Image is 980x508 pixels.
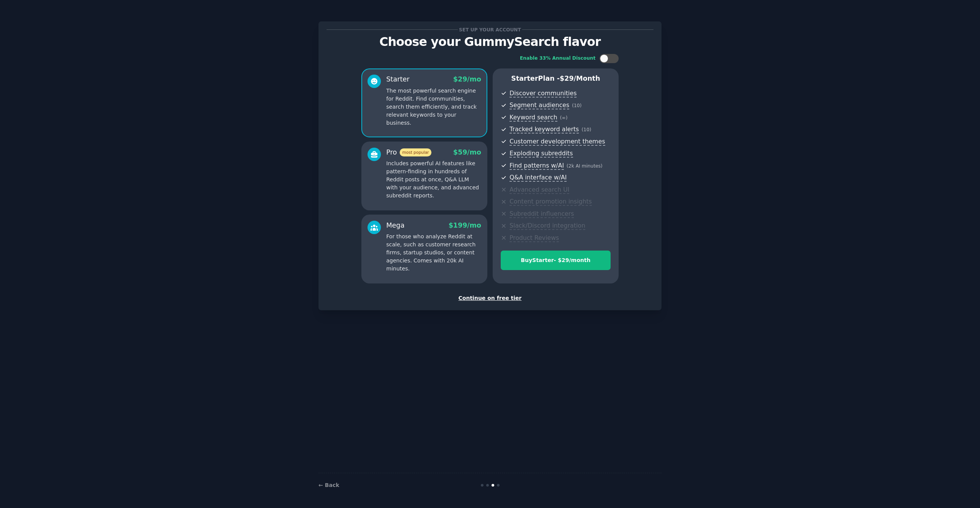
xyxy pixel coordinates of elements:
[510,234,559,242] span: Product Reviews
[386,233,481,273] p: For those who analyze Reddit at scale, such as customer research firms, startup studios, or conte...
[386,87,481,127] p: The most powerful search engine for Reddit. Find communities, search them efficiently, and track ...
[560,75,600,82] span: $ 29 /month
[386,160,481,200] p: Includes powerful AI features like pattern-finding in hundreds of Reddit posts at once, Q&A LLM w...
[510,101,569,109] span: Segment audiences
[501,74,611,83] p: Starter Plan -
[449,221,481,229] span: $ 199 /mo
[453,148,481,156] span: $ 59 /mo
[510,210,574,218] span: Subreddit influencers
[510,125,579,134] span: Tracked keyword alerts
[510,162,564,170] span: Find patterns w/AI
[572,103,581,108] span: ( 10 )
[510,198,592,206] span: Content promotion insights
[510,222,585,230] span: Slack/Discord integration
[560,115,568,120] span: ( ∞ )
[386,148,431,157] div: Pro
[327,294,653,302] div: Continue on free tier
[510,186,569,194] span: Advanced search UI
[510,138,605,146] span: Customer development themes
[510,150,573,158] span: Exploding subreddits
[458,26,523,34] span: Set up your account
[567,163,603,169] span: ( 2k AI minutes )
[581,127,591,132] span: ( 10 )
[510,114,557,122] span: Keyword search
[510,174,567,182] span: Q&A interface w/AI
[520,55,596,62] div: Enable 33% Annual Discount
[318,482,339,488] a: ← Back
[327,35,653,49] p: Choose your GummySearch flavor
[501,256,610,264] div: Buy Starter - $ 29 /month
[510,90,577,98] span: Discover communities
[400,148,432,156] span: most popular
[386,75,410,84] div: Starter
[453,75,481,83] span: $ 29 /mo
[501,251,611,270] button: BuyStarter- $29/month
[386,221,405,230] div: Mega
